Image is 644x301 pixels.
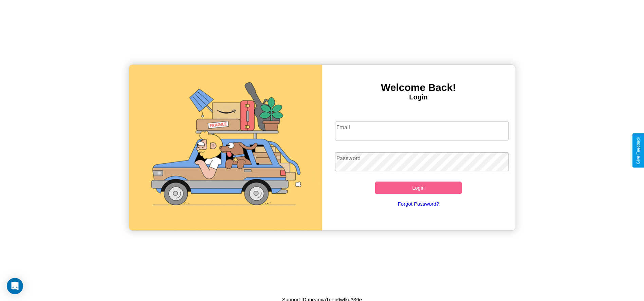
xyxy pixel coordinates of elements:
[322,82,515,93] h3: Welcome Back!
[322,93,515,101] h4: Login
[332,194,505,213] a: Forgot Password?
[7,278,23,294] div: Open Intercom Messenger
[129,65,322,230] img: gif
[636,137,641,164] div: Give Feedback
[375,182,462,194] button: Login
